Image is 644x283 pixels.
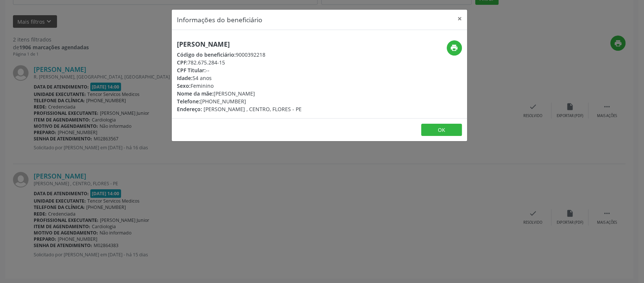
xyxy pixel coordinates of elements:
[177,74,192,81] span: Idade:
[177,106,202,113] span: Endereço:
[177,66,302,74] div: --
[177,98,200,105] span: Telefone:
[177,51,236,58] span: Código do beneficiário:
[177,90,302,97] div: [PERSON_NAME]
[447,40,462,56] button: print
[177,40,302,48] h5: [PERSON_NAME]
[177,59,188,66] span: CPF:
[452,10,467,28] button: Close
[421,124,462,136] button: OK
[177,90,214,97] span: Nome da mãe:
[177,82,191,89] span: Sexo:
[177,74,302,82] div: 54 anos
[177,51,302,59] div: 9000392218
[177,59,302,66] div: 782.675.284-15
[177,82,302,90] div: Feminino
[177,15,262,24] h5: Informações do beneficiário
[450,44,458,52] i: print
[204,106,302,113] span: [PERSON_NAME] , CENTRO, FLORES - PE
[177,67,206,74] span: CPF Titular:
[177,97,302,105] div: [PHONE_NUMBER]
